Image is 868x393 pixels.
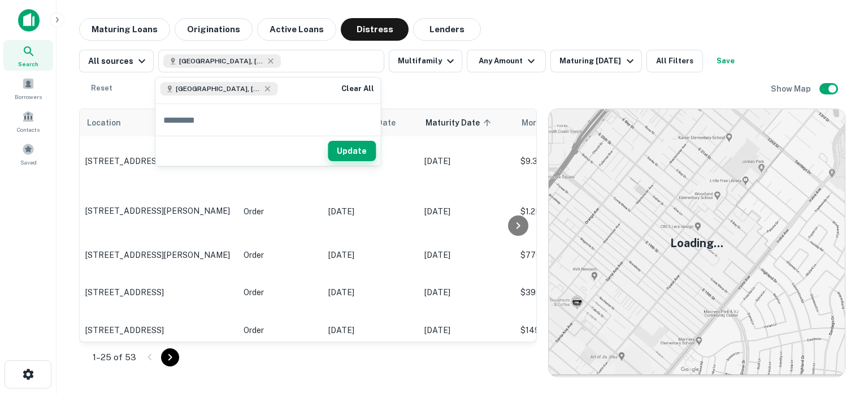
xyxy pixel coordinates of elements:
[18,9,40,32] img: capitalize-icon.png
[20,158,37,167] span: Saved
[176,84,261,94] span: [GEOGRAPHIC_DATA], [GEOGRAPHIC_DATA], [GEOGRAPHIC_DATA]
[340,82,376,96] button: Clear All
[559,54,636,68] div: Maturing [DATE]
[175,18,253,41] button: Originations
[88,54,149,68] div: All sources
[84,77,120,100] button: Reset
[811,303,868,357] iframe: Chat Widget
[341,18,409,41] button: Distress
[161,348,179,366] button: Go to next page
[424,324,509,336] p: [DATE]
[86,116,121,129] span: Location
[17,125,40,134] span: Contacts
[771,83,813,95] h6: Show Map
[244,205,317,218] p: Order
[158,50,384,72] button: [GEOGRAPHIC_DATA], [GEOGRAPHIC_DATA], [GEOGRAPHIC_DATA]
[80,109,238,136] th: Location
[93,351,136,364] p: 1–25 of 53
[424,205,509,218] p: [DATE]
[424,155,509,167] p: [DATE]
[3,40,53,71] a: Search
[244,286,317,299] p: Order
[85,206,232,216] p: [STREET_ADDRESS][PERSON_NAME]
[424,286,509,299] p: [DATE]
[244,249,317,261] p: Order
[328,249,413,261] p: [DATE]
[79,50,154,72] button: All sources
[670,235,723,252] h5: Loading...
[179,56,264,66] span: [GEOGRAPHIC_DATA], [GEOGRAPHIC_DATA], [GEOGRAPHIC_DATA]
[328,205,413,218] p: [DATE]
[3,73,53,103] a: Borrowers
[419,109,515,136] th: Maturity Date
[15,92,42,101] span: Borrowers
[389,50,462,72] button: Multifamily
[3,139,53,169] a: Saved
[79,18,170,41] button: Maturing Loans
[244,324,317,336] p: Order
[550,50,641,72] button: Maturing [DATE]
[708,50,744,72] button: Save your search to get updates of matches that match your search criteria.
[424,249,509,261] p: [DATE]
[85,325,232,335] p: [STREET_ADDRESS]
[549,109,845,377] img: map-placeholder.webp
[426,116,494,129] span: Maturity Date
[85,287,232,297] p: [STREET_ADDRESS]
[328,286,413,299] p: [DATE]
[18,59,38,68] span: Search
[257,18,336,41] button: Active Loans
[413,18,481,41] button: Lenders
[646,50,703,72] button: All Filters
[328,324,413,336] p: [DATE]
[328,141,376,161] button: Update
[3,106,53,136] a: Contacts
[85,250,232,260] p: [STREET_ADDRESS][PERSON_NAME]
[85,156,232,166] p: [STREET_ADDRESS]
[467,50,546,72] button: Any Amount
